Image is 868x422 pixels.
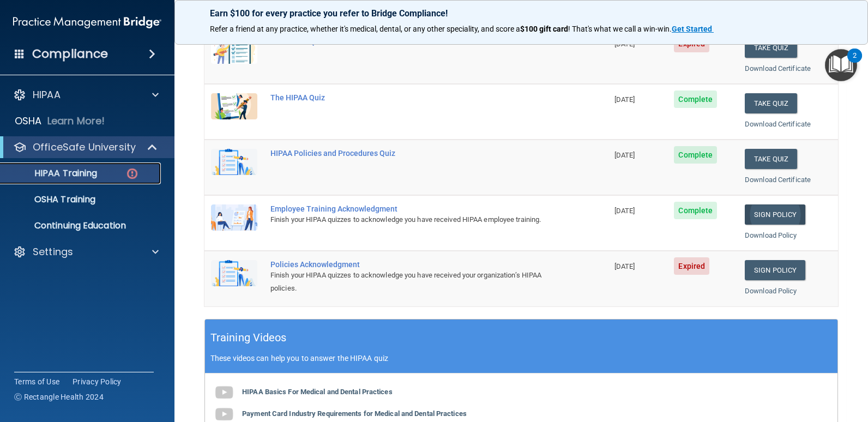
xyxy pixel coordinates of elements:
[210,8,833,19] p: Earn $100 for every practice you refer to Bridge Compliance!
[614,207,635,215] span: [DATE]
[614,95,635,104] span: [DATE]
[270,269,553,295] div: Finish your HIPAA quizzes to acknowledge you have received your organization’s HIPAA policies.
[125,167,139,180] img: danger-circle.6113f641.png
[14,376,59,387] a: Terms of Use
[47,114,105,128] p: Learn More!
[853,56,857,70] div: 2
[32,46,108,62] h4: Compliance
[14,391,104,402] span: Ⓒ Rectangle Health 2024
[745,287,797,295] a: Download Policy
[210,354,832,363] p: These videos can help you to answer the HIPAA quiz
[13,141,158,154] a: OfficeSafe University
[674,202,717,219] span: Complete
[745,149,797,169] button: Take Quiz
[7,168,97,179] p: HIPAA Training
[674,257,709,275] span: Expired
[33,141,136,154] p: OfficeSafe University
[745,204,805,225] a: Sign Policy
[745,120,811,128] a: Download Certificate
[745,93,797,113] button: Take Quiz
[270,149,553,158] div: HIPAA Policies and Procedures Quiz
[672,25,712,33] strong: Get Started
[614,262,635,270] span: [DATE]
[674,91,717,108] span: Complete
[242,388,393,396] b: HIPAA Basics For Medical and Dental Practices
[614,40,635,48] span: [DATE]
[7,194,95,205] p: OSHA Training
[13,88,159,101] a: HIPAA
[270,204,553,213] div: Employee Training Acknowledgment
[15,114,42,128] p: OSHA
[672,25,714,33] a: Get Started
[73,376,122,387] a: Privacy Policy
[13,11,161,33] img: PMB logo
[210,328,287,347] h5: Training Videos
[825,49,857,81] button: Open Resource Center, 2 new notifications
[674,146,717,164] span: Complete
[242,409,467,418] b: Payment Card Industry Requirements for Medical and Dental Practices
[210,25,520,33] span: Refer a friend at any practice, whether it's medical, dental, or any other speciality, and score a
[520,25,568,33] strong: $100 gift card
[270,93,553,102] div: The HIPAA Quiz
[745,38,797,58] button: Take Quiz
[270,260,553,269] div: Policies Acknowledgment
[13,245,159,258] a: Settings
[745,176,811,184] a: Download Certificate
[745,64,811,73] a: Download Certificate
[568,25,672,33] span: ! That's what we call a win-win.
[745,231,797,239] a: Download Policy
[33,88,61,101] p: HIPAA
[7,220,156,231] p: Continuing Education
[614,151,635,159] span: [DATE]
[270,213,553,226] div: Finish your HIPAA quizzes to acknowledge you have received HIPAA employee training.
[745,260,805,280] a: Sign Policy
[213,382,235,403] img: gray_youtube_icon.38fcd6cc.png
[33,245,73,258] p: Settings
